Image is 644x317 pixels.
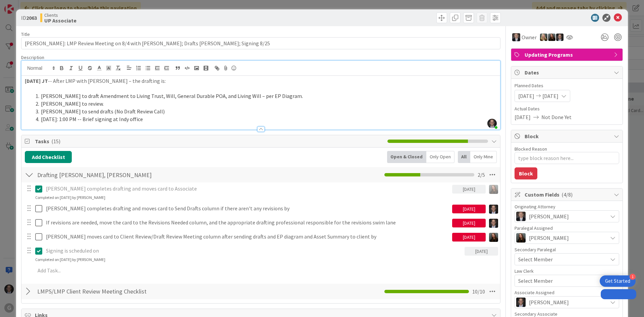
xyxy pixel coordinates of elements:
[472,287,485,296] span: 10 / 10
[525,51,610,59] span: Updating Programs
[548,34,555,41] img: AM
[529,234,569,242] span: [PERSON_NAME]
[33,100,497,108] li: [PERSON_NAME] to review.
[46,205,449,212] p: [PERSON_NAME] completes drafting and moves card to Send Drafts column if there aren't any revisio...
[489,233,498,242] img: AM
[44,12,76,18] span: Clients
[515,269,619,273] div: Law Clerk
[25,151,72,163] button: Add Checklist
[522,33,537,41] span: Owner
[525,132,610,140] span: Block
[525,191,610,199] span: Custom Fields
[489,185,498,194] img: AM
[630,274,636,280] div: 1
[35,257,105,263] div: Completed on [DATE] by [PERSON_NAME]
[33,115,497,123] li: [DATE]: 1:00 PM -- Brief signing at Indy office
[478,171,485,179] span: 2 / 5
[452,185,486,194] div: [DATE]
[529,212,569,220] span: [PERSON_NAME]
[452,205,486,213] div: [DATE]
[515,113,531,121] span: [DATE]
[512,33,520,41] img: BG
[452,233,486,242] div: [DATE]
[518,255,553,263] span: Select Member
[25,77,497,85] p: -- After LMP with [PERSON_NAME] – the drafting is:
[525,68,610,76] span: Dates
[529,298,569,306] span: [PERSON_NAME]
[46,233,449,241] p: [PERSON_NAME] moves card to Client Review/Draft Review Meeting column after sending drafts and EP...
[515,290,619,295] div: Associate Assigned
[541,113,572,121] span: Not Done Yet
[542,92,558,100] span: [DATE]
[487,119,497,128] img: pCtiUecoMaor5FdWssMd58zeQM0RUorB.jpg
[465,247,498,256] div: [DATE]
[489,219,498,228] img: JT
[35,169,186,181] input: Add Checklist...
[605,278,630,284] div: Get Started
[25,77,48,84] strong: [DATE] JT
[516,233,526,243] img: AM
[21,37,500,49] input: type card name here...
[21,14,37,22] span: ID
[458,151,470,163] div: All
[518,92,534,100] span: [DATE]
[33,108,497,115] li: [PERSON_NAME] to send drafts (No Draft Review Call)
[515,146,547,152] label: Blocked Reason
[51,138,60,145] span: ( 15 )
[489,205,498,214] img: JT
[561,191,573,198] span: ( 4/8 )
[556,34,563,41] img: JT
[35,137,384,145] span: Tasks
[21,31,30,37] label: Title
[46,247,462,255] p: Signing is scheduled on
[35,285,186,298] input: Add Checklist...
[516,212,526,221] img: BG
[515,312,619,316] div: Secondary Associate
[518,277,553,285] span: Select Member
[33,92,497,100] li: [PERSON_NAME] to draft Amendment to Living Trust, Will, General Durable POA, and Living Will – pe...
[515,204,619,209] div: Originating Attorney
[515,105,619,112] span: Actual Dates
[515,82,619,89] span: Planned Dates
[26,14,37,21] b: 2063
[515,167,537,179] button: Block
[387,151,426,163] div: Open & Closed
[600,275,636,287] div: Open Get Started checklist, remaining modules: 1
[516,298,526,307] img: JT
[426,151,454,163] div: Only Open
[470,151,497,163] div: Only Mine
[35,195,105,201] div: Completed on [DATE] by [PERSON_NAME]
[21,54,44,60] span: Description
[46,185,449,193] p: [PERSON_NAME] completes drafting and moves card to Associate
[540,34,547,41] img: DS
[515,247,619,252] div: Secondary Paralegal
[515,226,619,230] div: Paralegal Assigned
[44,18,76,23] b: UP Associate
[452,219,486,227] div: [DATE]
[46,219,449,226] p: If revisions are needed, move the card to the Revisions Needed column, and the appropriate drafti...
